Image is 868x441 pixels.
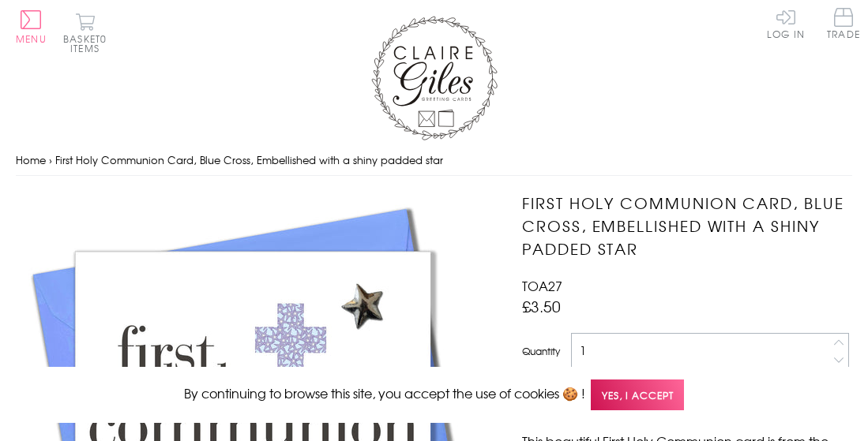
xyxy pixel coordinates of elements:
[522,192,852,260] h1: First Holy Communion Card, Blue Cross, Embellished with a shiny padded star
[827,8,860,42] a: Trade
[16,144,852,177] nav: breadcrumbs
[522,276,562,295] span: TOA27
[767,8,805,39] a: Log In
[522,344,560,358] label: Quantity
[591,379,684,410] span: Yes, I accept
[16,10,47,43] button: Menu
[827,8,860,39] span: Trade
[70,32,107,55] span: 0 items
[16,32,47,46] span: Menu
[371,16,498,140] img: Claire Giles Greetings Cards
[63,13,107,53] button: Basket0 items
[49,152,52,167] span: ›
[522,295,561,317] span: £3.50
[55,152,443,167] span: First Holy Communion Card, Blue Cross, Embellished with a shiny padded star
[16,152,46,167] a: Home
